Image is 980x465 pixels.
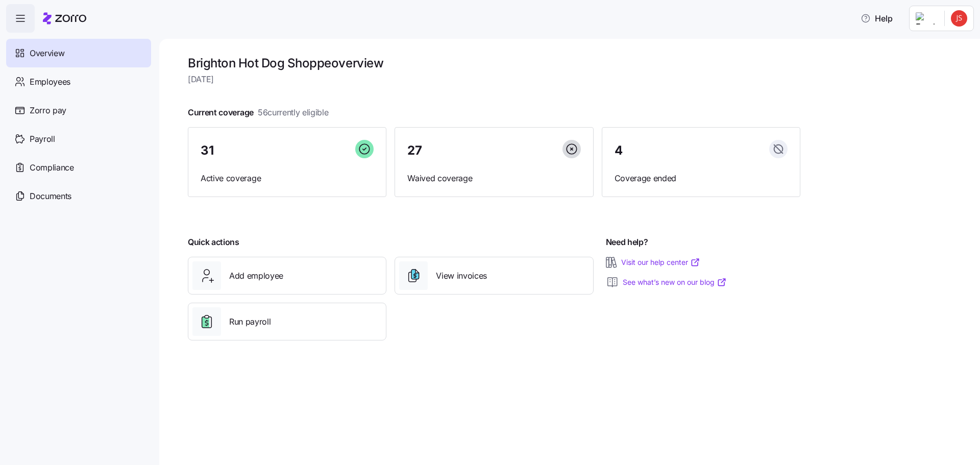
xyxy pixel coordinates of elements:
a: See what’s new on our blog [623,277,727,287]
h1: Brighton Hot Dog Shoppe overview [188,55,800,71]
a: Zorro pay [6,96,151,125]
span: [DATE] [188,73,800,86]
a: Overview [6,39,151,67]
span: Run payroll [229,315,271,328]
span: Compliance [30,161,74,174]
span: Quick actions [188,236,239,249]
span: View invoices [436,270,487,282]
span: Overview [30,47,64,60]
span: Coverage ended [615,172,788,185]
span: Add employee [229,270,283,282]
span: Need help? [606,236,648,249]
a: Compliance [6,153,151,182]
span: Current coverage [188,106,329,119]
span: Active coverage [201,172,374,185]
span: Documents [30,190,71,203]
a: Employees [6,67,151,96]
span: 31 [201,144,213,157]
span: Help [861,12,893,25]
span: Employees [30,76,70,88]
img: dabd418a90e87b974ad9e4d6da1f3d74 [951,10,967,27]
a: Payroll [6,125,151,153]
span: 27 [407,144,422,157]
button: Help [852,8,901,29]
span: 4 [615,144,623,157]
span: Zorro pay [30,104,66,117]
a: Documents [6,182,151,210]
span: Payroll [30,133,55,145]
span: Waived coverage [407,172,580,185]
span: 56 currently eligible [258,106,329,119]
img: Employer logo [916,12,936,25]
a: Visit our help center [621,257,700,267]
